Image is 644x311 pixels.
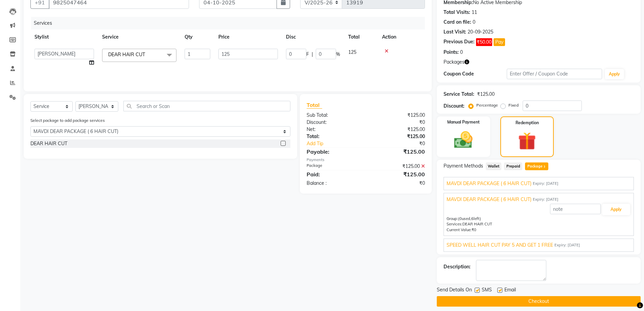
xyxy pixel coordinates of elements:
[336,51,340,58] span: %
[366,133,430,140] div: ₹125.00
[181,29,214,45] th: Qty
[512,130,542,152] img: _gift.svg
[30,140,67,147] div: DEAR HAIR CUT
[533,197,558,202] span: Expiry: [DATE]
[458,216,481,221] span: used, left)
[306,51,309,58] span: F
[444,38,475,46] div: Previous Due:
[366,126,430,133] div: ₹125.00
[348,49,356,55] span: 125
[447,119,480,125] label: Manual Payment
[282,29,344,45] th: Disc
[302,148,366,156] div: Payable:
[543,165,546,169] span: 3
[516,120,539,126] label: Redemption
[307,102,322,109] span: Total
[447,242,553,249] span: SPEED WELL HAIR CUT PAY 5 AND GET 1 FREE
[494,38,505,46] button: Pay
[437,296,641,307] button: Checkout
[444,103,464,110] div: Discount:
[458,216,462,221] span: (0
[460,49,463,56] div: 0
[507,69,602,79] input: Enter Offer / Coupon Code
[307,157,425,163] div: Payments
[98,29,181,45] th: Service
[108,51,145,58] span: DEAR HAIR CUT
[447,222,462,226] span: Services:
[302,119,366,126] div: Discount:
[378,29,425,45] th: Action
[214,29,282,45] th: Price
[476,38,492,46] span: ₹50.00
[471,216,474,221] span: 6
[504,286,516,295] span: Email
[366,148,430,156] div: ₹125.00
[30,117,105,124] label: Select package to add package services
[444,162,483,170] span: Payment Methods
[525,162,548,170] span: Package
[476,102,498,108] label: Percentage
[605,69,624,79] button: Apply
[444,70,507,77] div: Coupon Code
[302,126,366,133] div: Net:
[486,162,502,170] span: Wallet
[602,204,630,215] button: Apply
[366,163,430,170] div: ₹125.00
[473,19,475,26] div: 0
[508,102,519,108] label: Fixed
[447,196,531,203] span: MAVDI DEAR PACKAGE ( 6 HAIR CUT)
[302,133,366,140] div: Total:
[366,180,430,187] div: ₹0
[302,180,366,187] div: Balance :
[145,51,148,58] a: x
[444,19,471,26] div: Card on file:
[477,91,495,98] div: ₹125.00
[462,222,492,226] span: DEAR HAIR CUT
[31,17,430,29] div: Services
[444,263,471,270] div: Description:
[344,29,378,45] th: Total
[366,170,430,178] div: ₹125.00
[482,286,492,295] span: SMS
[437,286,472,295] span: Send Details On
[472,227,476,232] span: ₹0
[448,129,478,151] img: _cash.svg
[444,91,474,98] div: Service Total:
[444,9,470,16] div: Total Visits:
[447,227,472,232] span: Current Value:
[366,112,430,119] div: ₹125.00
[30,29,98,45] th: Stylist
[550,204,601,214] input: note
[554,242,580,248] span: Expiry: [DATE]
[444,28,466,36] div: Last Visit:
[444,59,464,66] span: Packages
[533,181,558,186] span: Expiry: [DATE]
[302,170,366,178] div: Paid:
[377,140,430,147] div: ₹0
[302,163,366,170] div: Package
[447,216,458,221] span: Group:
[312,51,313,58] span: |
[472,9,477,16] div: 11
[447,180,531,187] span: MAVDI DEAR PACKAGE ( 6 HAIR CUT)
[468,28,493,36] div: 20-09-2025
[504,162,522,170] span: Prepaid
[123,101,290,111] input: Search or Scan
[366,119,430,126] div: ₹0
[302,140,376,147] a: Add Tip
[444,49,459,56] div: Points:
[302,112,366,119] div: Sub Total:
